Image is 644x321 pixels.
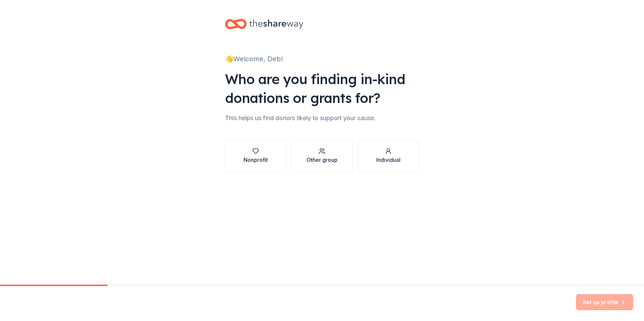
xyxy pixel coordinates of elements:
[225,113,419,123] div: This helps us find donors likely to support your cause.
[225,53,419,64] div: 👋 Welcome, Deb!
[358,140,419,172] button: Individual
[225,70,419,107] div: Who are you finding in-kind donations or grants for?
[307,156,337,164] div: Other group
[376,156,400,164] div: Individual
[244,156,268,164] div: Nonprofit
[225,140,286,172] button: Nonprofit
[291,140,352,172] button: Other group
